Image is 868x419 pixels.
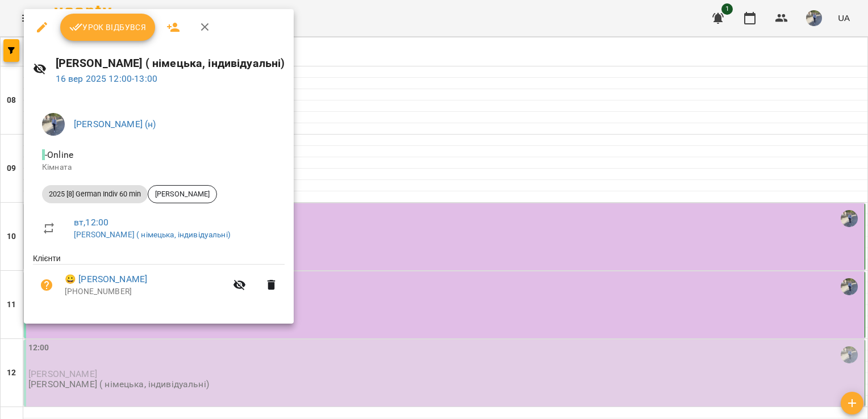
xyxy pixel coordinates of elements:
[33,271,60,299] button: Візит ще не сплачено. Додати оплату?
[148,185,217,203] div: [PERSON_NAME]
[74,230,231,239] a: [PERSON_NAME] ( німецька, індивідуальні)
[56,73,157,84] a: 16 вер 2025 12:00-13:00
[74,217,108,228] a: вт , 12:00
[42,113,65,136] img: 9057b12b0e3b5674d2908fc1e5c3d556.jpg
[33,253,285,309] ul: Клієнти
[69,20,147,34] span: Урок відбувся
[65,286,226,298] p: [PHONE_NUMBER]
[65,273,147,286] a: 😀 [PERSON_NAME]
[42,149,76,160] span: - Online
[60,14,156,41] button: Урок відбувся
[148,189,216,199] span: [PERSON_NAME]
[56,55,285,72] h6: [PERSON_NAME] ( німецька, індивідуальні)
[42,189,148,199] span: 2025 [8] German Indiv 60 min
[74,119,156,129] a: [PERSON_NAME] (н)
[42,162,276,173] p: Кімната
